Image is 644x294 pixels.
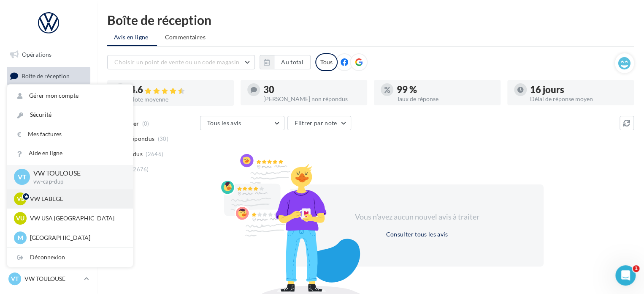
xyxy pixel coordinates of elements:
[114,58,239,66] span: Choisir un point de vente ou un code magasin
[16,214,24,223] span: VU
[24,275,81,283] p: VW TOULOUSE
[5,222,92,247] a: Campagnes DataOnDemand
[18,234,23,242] span: M
[263,85,360,94] div: 30
[344,212,490,223] div: Vous n'avez aucun nouvel avis à traiter
[5,173,92,190] a: Calendrier
[7,144,133,163] a: Aide en ligne
[115,135,154,143] span: Non répondus
[17,195,24,203] span: VL
[274,55,311,69] button: Au total
[5,151,92,169] a: Médiathèque
[158,135,168,142] span: (30)
[130,85,227,95] div: 4.6
[33,168,119,178] p: VW TOULOUSE
[7,248,133,267] div: Déconnexion
[260,55,311,69] button: Au total
[30,234,123,242] p: [GEOGRAPHIC_DATA]
[11,275,19,283] span: VT
[5,110,92,127] a: Campagnes
[397,85,494,94] div: 99 %
[200,116,284,130] button: Tous les avis
[5,194,92,219] a: PLV et print personnalisable
[5,131,92,148] a: Contacts
[30,195,123,203] p: VW LABEGE
[530,85,627,94] div: 16 jours
[287,116,351,130] button: Filtrer par note
[615,265,636,286] iframe: Intercom live chat
[315,53,338,71] div: Tous
[263,96,360,102] div: [PERSON_NAME] non répondus
[107,55,255,69] button: Choisir un point de vente ou un code magasin
[33,178,119,186] p: vw-cap-dup
[146,151,163,157] span: (2646)
[130,96,227,102] div: Note moyenne
[165,33,206,41] span: Commentaires
[633,265,639,272] span: 1
[7,105,133,124] a: Sécurité
[7,271,90,287] a: VT VW TOULOUSE
[5,67,92,85] a: Boîte de réception
[22,72,70,79] span: Boîte de réception
[131,166,149,173] span: (2676)
[107,14,634,26] div: Boîte de réception
[30,214,123,223] p: VW USA [GEOGRAPHIC_DATA]
[18,172,27,182] span: VT
[397,96,494,102] div: Taux de réponse
[5,88,92,106] a: Visibilité en ligne
[7,86,133,105] a: Gérer mon compte
[5,46,92,63] a: Opérations
[22,51,51,58] span: Opérations
[207,119,241,126] span: Tous les avis
[382,229,451,239] button: Consulter tous les avis
[530,96,627,102] div: Délai de réponse moyen
[7,125,133,144] a: Mes factures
